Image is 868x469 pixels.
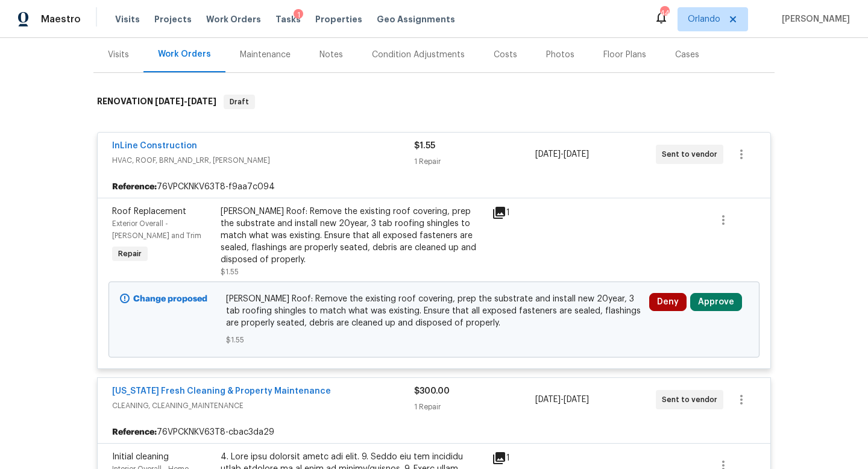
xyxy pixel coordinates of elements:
span: Tasks [275,15,301,24]
span: [DATE] [564,395,589,404]
b: Change proposed [133,295,207,303]
span: Roof Replacement [112,207,186,216]
div: Maintenance [240,49,291,61]
span: Visits [115,13,140,25]
span: [DATE] [564,150,589,159]
span: [DATE] [155,97,184,105]
span: - [155,97,216,105]
span: [PERSON_NAME] [777,13,850,25]
span: [DATE] [187,97,216,105]
span: Sent to vendor [662,394,722,406]
span: - [535,394,589,406]
span: - [535,148,589,160]
span: Orlando [688,13,720,25]
a: [US_STATE] Fresh Cleaning & Property Maintenance [112,387,331,395]
span: Exterior Overall - [PERSON_NAME] and Trim [112,220,201,239]
div: Work Orders [158,48,211,60]
div: 76VPCKNKV63T8-f9aa7c094 [98,176,770,198]
span: HVAC, ROOF, BRN_AND_LRR, [PERSON_NAME] [112,154,414,166]
div: Visits [108,49,129,61]
div: Floor Plans [603,49,646,61]
span: Sent to vendor [662,148,722,160]
span: $1.55 [221,268,239,275]
span: $1.55 [226,334,643,346]
span: Draft [225,96,254,108]
div: Cases [675,49,699,61]
button: Approve [690,293,742,311]
h6: RENOVATION [97,95,216,109]
span: Work Orders [206,13,261,25]
div: 76VPCKNKV63T8-cbac3da29 [98,421,770,443]
div: [PERSON_NAME] Roof: Remove the existing roof covering, prep the substrate and install new 20year,... [221,206,485,266]
span: [DATE] [535,150,561,159]
span: [PERSON_NAME] Roof: Remove the existing roof covering, prep the substrate and install new 20year,... [226,293,643,329]
div: 1 Repair [414,156,535,168]
button: Deny [649,293,687,311]
span: $1.55 [414,142,435,150]
span: Repair [113,248,146,260]
div: Condition Adjustments [372,49,465,61]
span: $300.00 [414,387,450,395]
span: Properties [315,13,362,25]
span: CLEANING, CLEANING_MAINTENANCE [112,400,414,412]
b: Reference: [112,181,157,193]
div: RENOVATION [DATE]-[DATE]Draft [93,83,775,121]
div: 44 [660,7,668,19]
div: 1 Repair [414,401,535,413]
div: Costs [494,49,517,61]
span: [DATE] [535,395,561,404]
div: Photos [546,49,574,61]
div: Notes [319,49,343,61]
span: Initial cleaning [112,453,169,461]
div: 1 [492,206,539,220]
span: Geo Assignments [377,13,455,25]
div: 1 [492,451,539,465]
div: 1 [294,9,303,21]
span: Projects [154,13,192,25]
a: InLine Construction [112,142,197,150]
b: Reference: [112,426,157,438]
span: Maestro [41,13,81,25]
